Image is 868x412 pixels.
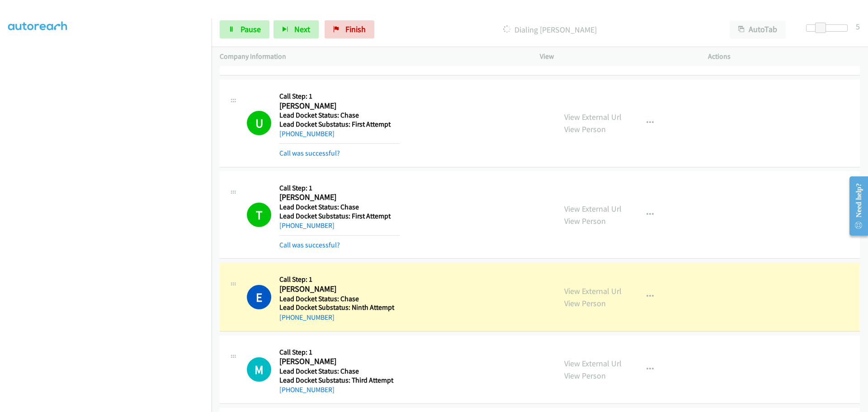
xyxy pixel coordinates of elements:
h5: Lead Docket Status: Chase [279,294,400,303]
h5: Lead Docket Substatus: Ninth Attempt [279,303,400,312]
div: The call is yet to be attempted [247,357,271,382]
button: AutoTab [730,20,786,38]
h5: Call Step: 1 [279,348,400,357]
h5: Call Step: 1 [279,275,400,284]
h5: Lead Docket Status: Chase [279,111,400,120]
p: Dialing [PERSON_NAME] [387,24,713,36]
a: Call was successful? [279,241,340,249]
h2: [PERSON_NAME] [279,356,400,367]
a: [PHONE_NUMBER] [279,221,335,230]
h1: M [247,357,271,382]
a: View Person [564,370,606,381]
a: [PHONE_NUMBER] [279,385,335,394]
p: View [540,51,692,62]
a: View External Url [564,358,622,369]
span: Next [294,24,310,34]
p: Actions [708,51,860,62]
iframe: Resource Center [842,170,868,242]
a: View External Url [564,204,622,214]
h5: Lead Docket Status: Chase [279,367,400,376]
a: View Person [564,298,606,308]
span: Pause [241,24,261,34]
a: Pause [220,20,269,38]
h2: [PERSON_NAME] [279,284,400,294]
a: View External Url [564,112,622,122]
h5: Lead Docket Status: Chase [279,203,400,212]
button: Next [274,20,319,38]
h5: Lead Docket Substatus: First Attempt [279,120,400,129]
p: Company Information [220,51,524,62]
h1: T [247,203,271,227]
a: [PHONE_NUMBER] [279,129,335,138]
h1: E [247,285,271,309]
h1: U [247,111,271,135]
div: 5 [856,20,860,33]
a: Call was successful? [279,149,340,157]
a: [PHONE_NUMBER] [279,313,335,322]
a: Finish [325,20,374,38]
h5: Lead Docket Substatus: Third Attempt [279,376,400,385]
h2: [PERSON_NAME] [279,192,400,203]
a: View Person [564,216,606,226]
a: View External Url [564,286,622,296]
h2: [PERSON_NAME] [279,101,400,111]
h5: Call Step: 1 [279,184,400,193]
a: View Person [564,124,606,134]
h5: Lead Docket Substatus: First Attempt [279,212,400,221]
h5: Call Step: 1 [279,92,400,101]
span: Finish [345,24,366,34]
